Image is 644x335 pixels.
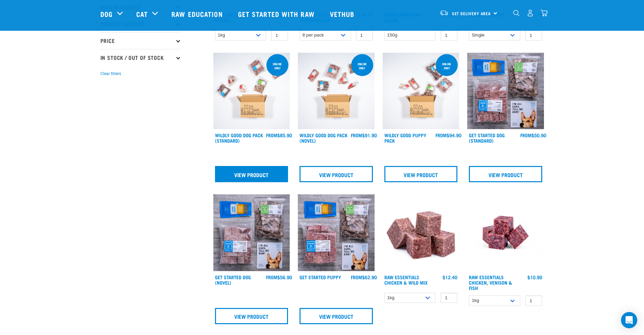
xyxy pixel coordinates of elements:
[100,71,121,77] button: Clear filters
[384,134,426,142] a: Wildly Good Puppy Pack
[351,134,362,136] span: FROM
[215,308,288,324] a: View Product
[100,32,182,49] p: Price
[356,30,373,41] input: 1
[165,0,231,27] a: Raw Education
[452,13,491,15] span: Set Delivery Area
[351,274,377,280] div: $62.90
[525,295,542,306] input: 1
[266,133,292,138] div: $85.90
[215,166,288,182] a: View Product
[300,134,348,142] a: Wildly Good Dog Pack (Novel)
[351,276,362,278] span: FROM
[440,293,457,303] input: 1
[300,166,373,182] a: View Product
[439,10,449,16] img: van-moving.png
[271,30,288,41] input: 1
[469,134,505,142] a: Get Started Dog (Standard)
[525,30,542,41] input: 1
[215,276,251,284] a: Get Started Dog (Novel)
[351,59,373,73] div: Online Only
[298,53,375,129] img: Dog Novel 0 2sec
[436,59,458,73] div: Online Only
[298,194,375,271] img: NPS Puppy Update
[100,9,113,19] a: Dog
[469,276,512,289] a: Raw Essentials Chicken, Venison & Fish
[300,308,373,324] a: View Product
[100,49,182,66] p: In Stock / Out Of Stock
[213,53,290,129] img: Dog 0 2sec
[266,274,292,280] div: $56.90
[300,276,341,278] a: Get Started Puppy
[541,9,548,17] img: home-icon@2x.png
[384,276,428,284] a: Raw Essentials Chicken & Wild Mix
[435,133,461,138] div: $94.90
[467,53,544,129] img: NSP Dog Standard Update
[383,53,459,129] img: Puppy 0 2sec
[469,166,542,182] a: View Product
[266,134,277,136] span: FROM
[136,9,148,19] a: Cat
[351,133,377,138] div: $91.90
[513,10,520,16] img: home-icon-1@2x.png
[527,274,542,280] div: $10.90
[621,312,637,328] div: Open Intercom Messenger
[384,166,458,182] a: View Product
[520,134,531,136] span: FROM
[266,276,277,278] span: FROM
[266,59,288,73] div: Online Only
[213,194,290,271] img: NSP Dog Novel Update
[231,0,323,27] a: Get started with Raw
[383,194,459,271] img: Pile Of Cubed Chicken Wild Meat Mix
[520,133,546,138] div: $50.90
[435,134,447,136] span: FROM
[467,194,544,271] img: Chicken Venison mix 1655
[215,134,263,142] a: Wildly Good Dog Pack (Standard)
[527,9,534,17] img: user.png
[443,274,457,280] div: $12.40
[440,30,457,41] input: 1
[323,0,363,27] a: Vethub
